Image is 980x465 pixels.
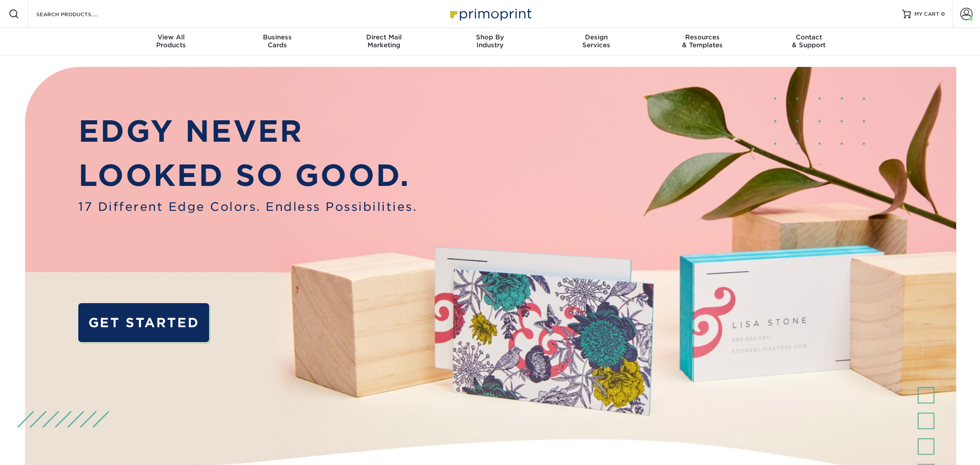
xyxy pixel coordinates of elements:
[914,10,939,18] span: MY CART
[437,28,543,56] a: Shop ByIndustry
[224,33,331,41] span: Business
[649,28,756,56] a: Resources& Templates
[118,33,224,41] span: View All
[78,109,417,154] p: EDGY NEVER
[649,33,756,41] span: Resources
[437,33,543,41] span: Shop By
[756,28,862,56] a: Contact& Support
[118,28,224,56] a: View AllProducts
[78,198,417,215] span: 17 Different Edge Colors. Endless Possibilities.
[756,33,862,49] div: & Support
[224,33,331,49] div: Cards
[543,33,649,49] div: Services
[78,303,209,342] a: GET STARTED
[224,28,331,56] a: BusinessCards
[649,33,756,49] div: & Templates
[543,28,649,56] a: DesignServices
[35,9,121,19] input: SEARCH PRODUCTS.....
[437,33,543,49] div: Industry
[543,33,649,41] span: Design
[331,33,437,49] div: Marketing
[78,154,417,198] p: LOOKED SO GOOD.
[756,33,862,41] span: Contact
[331,33,437,41] span: Direct Mail
[941,11,945,17] span: 0
[331,28,437,56] a: Direct MailMarketing
[446,4,534,23] img: Primoprint
[118,33,224,49] div: Products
